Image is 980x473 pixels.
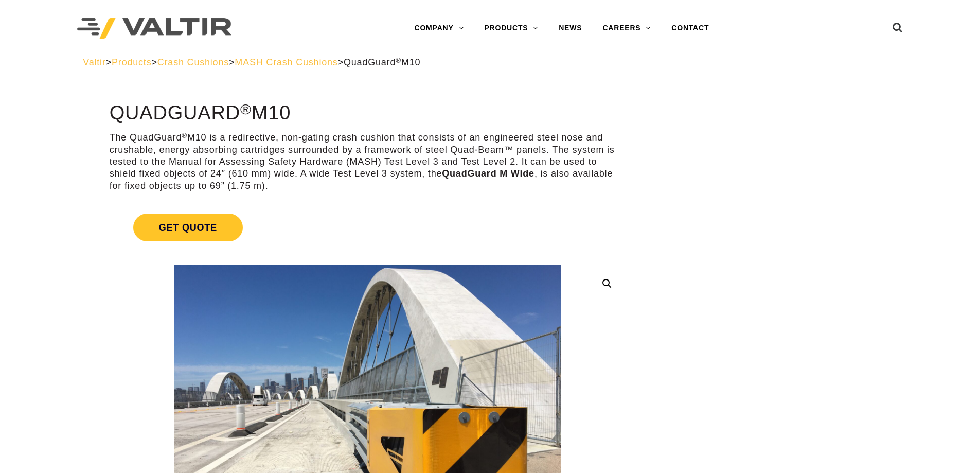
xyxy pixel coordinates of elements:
[83,57,105,67] a: Valtir
[548,18,592,39] a: NEWS
[83,57,897,68] div: > > > >
[182,132,187,139] sup: ®
[442,168,534,179] strong: QuadGuard M Wide
[396,57,401,64] sup: ®
[133,214,243,241] span: Get Quote
[474,18,548,39] a: PRODUCTS
[110,132,626,192] p: The QuadGuard M10 is a redirective, non-gating crash cushion that consists of an engineered steel...
[77,18,231,39] img: Valtir
[344,57,420,67] span: QuadGuard M10
[112,57,151,67] a: Products
[240,101,252,117] sup: ®
[110,201,626,254] a: Get Quote
[110,102,626,124] h1: QuadGuard M10
[661,18,719,39] a: CONTACT
[592,18,661,39] a: CAREERS
[404,18,474,39] a: COMPANY
[235,57,337,67] a: MASH Crash Cushions
[157,57,229,67] a: Crash Cushions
